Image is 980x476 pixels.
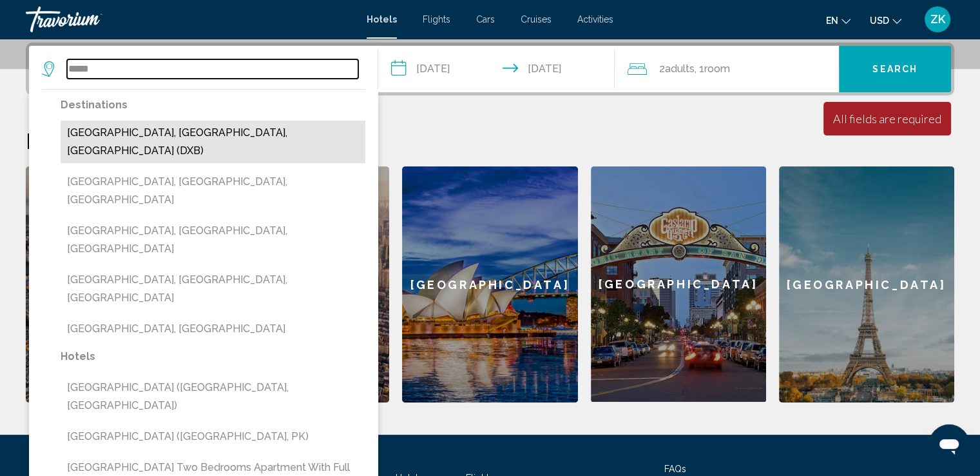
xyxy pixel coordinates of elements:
[826,15,838,26] span: en
[61,348,365,366] p: Hotels
[476,14,495,25] a: Cars
[61,219,365,261] button: [GEOGRAPHIC_DATA], [GEOGRAPHIC_DATA], [GEOGRAPHIC_DATA]
[521,14,552,25] a: Cruises
[61,268,365,310] button: [GEOGRAPHIC_DATA], [GEOGRAPHIC_DATA], [GEOGRAPHIC_DATA]
[694,60,729,78] span: , 1
[577,14,613,25] a: Activities
[826,11,850,30] button: Change language
[26,166,201,402] a: [GEOGRAPHIC_DATA]
[779,166,954,402] a: [GEOGRAPHIC_DATA]
[26,6,354,32] a: Travorium
[615,46,839,92] button: Travelers: 2 adults, 0 children
[61,424,365,449] button: [GEOGRAPHIC_DATA] ([GEOGRAPHIC_DATA], PK)
[423,14,450,25] a: Flights
[921,6,954,33] button: User Menu
[833,112,941,126] div: All fields are required
[928,424,970,466] iframe: Кнопка запуска окна обмена сообщениями
[29,46,951,92] div: Search widget
[367,14,397,25] a: Hotels
[61,170,365,212] button: [GEOGRAPHIC_DATA], [GEOGRAPHIC_DATA], [GEOGRAPHIC_DATA]
[872,64,918,75] span: Search
[61,375,365,418] button: [GEOGRAPHIC_DATA] ([GEOGRAPHIC_DATA], [GEOGRAPHIC_DATA])
[61,121,365,163] button: [GEOGRAPHIC_DATA], [GEOGRAPHIC_DATA], [GEOGRAPHIC_DATA] (DXB)
[704,63,729,75] span: Room
[658,60,694,78] span: 2
[664,464,686,474] a: FAQs
[61,317,365,341] button: [GEOGRAPHIC_DATA], [GEOGRAPHIC_DATA]
[378,46,615,92] button: Check-in date: Sep 9, 2025 Check-out date: Sep 16, 2025
[591,166,766,402] div: [GEOGRAPHIC_DATA]
[870,11,901,30] button: Change currency
[26,128,954,154] h2: Featured Destinations
[591,166,766,402] a: [GEOGRAPHIC_DATA]
[930,13,945,26] span: ZK
[839,46,951,92] button: Search
[61,96,365,114] p: Destinations
[402,166,577,402] a: [GEOGRAPHIC_DATA]
[870,15,889,26] span: USD
[664,63,694,75] span: Adults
